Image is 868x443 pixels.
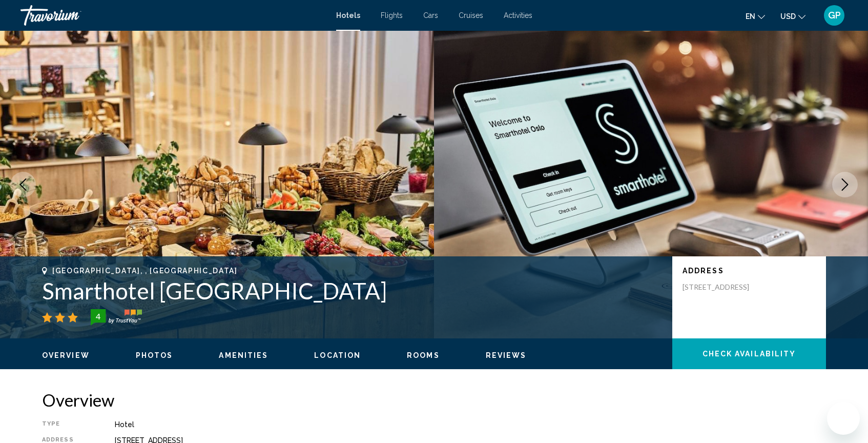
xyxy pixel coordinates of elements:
[42,390,826,410] h2: Overview
[336,11,360,19] a: Hotels
[780,12,796,21] span: USD
[381,11,403,19] a: Flights
[136,351,173,359] span: Photos
[459,11,483,19] a: Cruises
[52,267,238,275] span: [GEOGRAPHIC_DATA], , [GEOGRAPHIC_DATA]
[746,12,755,21] span: en
[832,172,858,197] button: Next image
[219,351,268,360] button: Amenities
[423,11,438,19] a: Cars
[672,338,826,369] button: Check Availability
[486,351,527,359] span: Reviews
[683,283,764,292] p: [STREET_ADDRESS]
[504,11,532,19] a: Activities
[115,420,826,429] div: Hotel
[314,351,361,359] span: Location
[827,402,860,435] iframe: Button to launch messaging window
[88,310,108,323] div: 4
[828,10,841,21] span: GP
[219,351,268,359] span: Amenities
[42,351,90,359] span: Overview
[42,277,662,304] h1: Smarthotel [GEOGRAPHIC_DATA]
[10,172,36,197] button: Previous image
[407,351,440,359] span: Rooms
[314,351,361,360] button: Location
[780,9,805,24] button: Change currency
[407,351,440,360] button: Rooms
[91,309,142,326] img: trustyou-badge-hor.svg
[136,351,173,360] button: Photos
[683,267,816,275] p: Address
[746,9,765,24] button: Change language
[42,351,90,360] button: Overview
[20,5,326,26] a: Travorium
[821,5,848,26] button: User Menu
[702,350,796,358] span: Check Availability
[486,351,527,360] button: Reviews
[42,420,89,429] div: Type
